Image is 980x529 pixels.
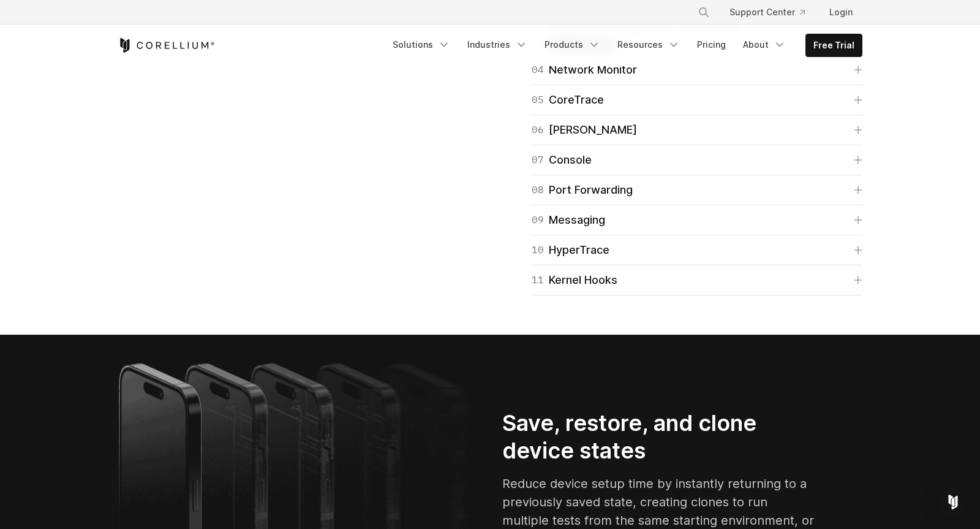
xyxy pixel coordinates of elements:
[736,34,793,56] a: About
[532,61,862,78] a: 04Network Monitor
[532,61,637,78] div: Network Monitor
[720,1,815,23] a: Support Center
[532,61,544,78] span: 04
[683,1,862,23] div: Navigation Menu
[693,1,715,23] button: Search
[532,151,544,169] span: 07
[532,211,544,229] span: 09
[532,181,544,199] span: 08
[532,91,862,108] a: 05CoreTrace
[820,1,862,23] a: Login
[938,487,968,517] div: Open Intercom Messenger
[537,34,608,56] a: Products
[610,34,687,56] a: Resources
[502,409,816,465] h2: Save, restore, and clone device states
[532,211,605,229] div: Messaging
[385,34,458,56] a: Solutions
[532,242,544,259] span: 10
[385,34,862,57] div: Navigation Menu
[532,91,544,108] span: 05
[532,181,862,199] a: 08Port Forwarding
[532,211,862,229] a: 09Messaging
[532,91,604,108] div: CoreTrace
[532,272,617,289] div: Kernel Hooks
[532,151,592,169] div: Console
[690,34,733,56] a: Pricing
[532,121,862,139] a: 06[PERSON_NAME]
[806,34,862,56] a: Free Trial
[532,242,609,259] div: HyperTrace
[532,272,544,289] span: 11
[532,181,633,199] div: Port Forwarding
[532,272,862,289] a: 11Kernel Hooks
[532,242,862,259] a: 10HyperTrace
[118,38,215,53] a: Corellium Home
[532,121,637,139] div: [PERSON_NAME]
[532,121,544,139] span: 06
[460,34,535,56] a: Industries
[532,151,862,169] a: 07Console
